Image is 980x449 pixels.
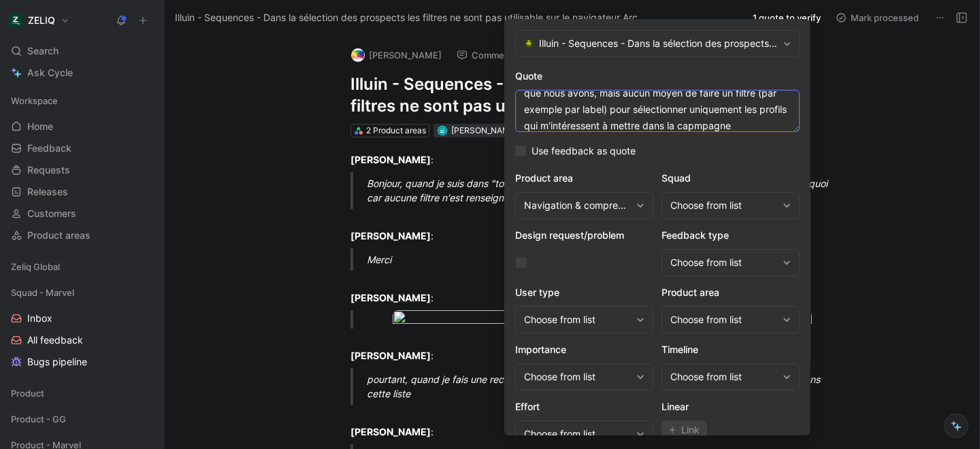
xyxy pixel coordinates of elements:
[524,426,631,442] div: Choose from list
[661,342,800,358] h2: Timeline
[515,68,800,84] label: Quote
[515,227,653,244] h2: Design request/problem
[524,197,631,214] div: Navigation & comprehension
[670,369,777,385] div: Choose from list
[532,143,636,159] span: Use feedback as quote
[515,170,653,186] h2: Product area
[670,197,777,214] div: Choose from list
[661,399,800,415] h2: Linear
[661,227,800,244] h2: Feedback type
[524,369,631,385] div: Choose from list
[524,39,534,48] img: 🪲
[515,399,653,415] h2: Effort
[661,420,707,439] button: Link
[515,342,653,358] h2: Importance
[539,35,778,52] span: Illuin - Sequences - Dans la sélection des prospects les filtres ne sont pas utilisable sur le na...
[661,284,800,301] h2: Product area
[681,422,700,438] span: Link
[661,170,800,186] h2: Squad
[670,254,777,271] div: Choose from list
[670,312,777,328] div: Choose from list
[524,312,631,328] div: Choose from list
[515,284,653,301] h2: User type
